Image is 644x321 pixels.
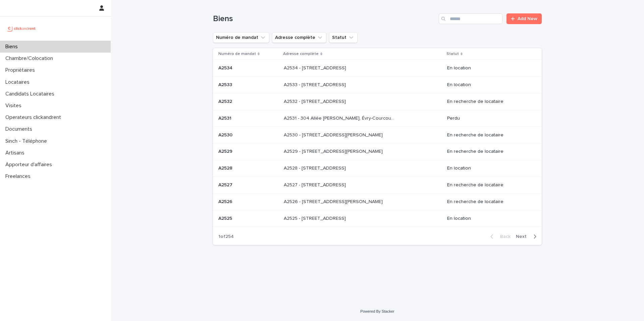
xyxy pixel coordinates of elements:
button: Statut [329,32,358,43]
p: Statut [446,50,459,58]
p: A2527 [218,181,234,188]
p: En location [447,216,531,221]
p: A2534 - 134 Cours Aquitaine, Boulogne-Billancourt 92100 [284,64,347,71]
p: A2526 [218,198,234,205]
p: A2530 [218,131,234,138]
p: A2534 [218,64,234,71]
tr: A2533A2533 A2533 - [STREET_ADDRESS]A2533 - [STREET_ADDRESS] En location [213,77,542,93]
input: Search [439,13,502,24]
p: Documents [3,126,38,132]
p: Operateurs clickandrent [3,114,66,121]
p: Locataires [3,79,35,85]
tr: A2530A2530 A2530 - [STREET_ADDRESS][PERSON_NAME]A2530 - [STREET_ADDRESS][PERSON_NAME] En recherch... [213,127,542,143]
p: A2529 [218,147,234,154]
p: A2528 [218,164,234,171]
button: Next [513,234,542,240]
img: UCB0brd3T0yccxBKYDjQ [5,22,38,35]
h1: Biens [213,14,436,24]
a: Add New [506,13,542,24]
p: A2531 - 304 Allée Pablo Neruda, Évry-Courcouronnes 91000 [284,114,397,121]
p: En location [447,82,531,88]
p: A2529 - 14 rue Honoré de Balzac, Garges-lès-Gonesse 95140 [284,147,384,154]
p: Perdu [447,116,531,121]
p: A2533 [218,81,233,88]
p: A2531 [218,114,233,121]
tr: A2532A2532 A2532 - [STREET_ADDRESS]A2532 - [STREET_ADDRESS] En recherche de locataire [213,93,542,110]
p: Biens [3,44,23,50]
button: Adresse complète [272,32,326,43]
p: Sinch - Téléphone [3,138,52,144]
p: A2532 [218,98,233,105]
p: En recherche de locataire [447,132,531,138]
p: A2533 - [STREET_ADDRESS] [284,81,347,88]
tr: A2531A2531 A2531 - 304 Allée [PERSON_NAME], Évry-Courcouronnes 91000A2531 - 304 Allée [PERSON_NAM... [213,110,542,127]
p: 1 of 254 [213,229,239,245]
button: Back [485,234,513,240]
tr: A2529A2529 A2529 - [STREET_ADDRESS][PERSON_NAME]A2529 - [STREET_ADDRESS][PERSON_NAME] En recherch... [213,143,542,160]
p: Propriétaires [3,67,40,73]
span: Add New [518,16,537,21]
p: Numéro de mandat [218,50,256,58]
p: En recherche de locataire [447,182,531,188]
p: Freelances [3,173,36,180]
p: A2526 - [STREET_ADDRESS][PERSON_NAME] [284,198,384,205]
p: A2525 [218,214,233,221]
tr: A2526A2526 A2526 - [STREET_ADDRESS][PERSON_NAME]A2526 - [STREET_ADDRESS][PERSON_NAME] En recherch... [213,193,542,210]
p: Artisans [3,150,30,156]
p: Candidats Locataires [3,91,60,97]
p: A2530 - [STREET_ADDRESS][PERSON_NAME] [284,131,384,138]
p: Chambre/Colocation [3,55,58,62]
tr: A2534A2534 A2534 - [STREET_ADDRESS]A2534 - [STREET_ADDRESS] En location [213,60,542,77]
p: Visites [3,103,27,109]
p: A2527 - [STREET_ADDRESS] [284,181,347,188]
p: A2525 - [STREET_ADDRESS] [284,214,347,221]
a: Powered By Stacker [360,309,394,313]
p: Apporteur d'affaires [3,162,57,168]
span: Next [516,234,531,239]
span: Back [496,234,511,239]
button: Numéro de mandat [213,32,269,43]
p: Adresse complète [283,50,319,58]
p: En location [447,166,531,171]
p: En location [447,65,531,71]
tr: A2527A2527 A2527 - [STREET_ADDRESS]A2527 - [STREET_ADDRESS] En recherche de locataire [213,177,542,193]
p: En recherche de locataire [447,149,531,154]
p: A2532 - [STREET_ADDRESS] [284,98,347,105]
p: A2528 - [STREET_ADDRESS] [284,164,347,171]
p: En recherche de locataire [447,199,531,205]
tr: A2525A2525 A2525 - [STREET_ADDRESS]A2525 - [STREET_ADDRESS] En location [213,210,542,227]
p: En recherche de locataire [447,99,531,105]
tr: A2528A2528 A2528 - [STREET_ADDRESS]A2528 - [STREET_ADDRESS] En location [213,160,542,177]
